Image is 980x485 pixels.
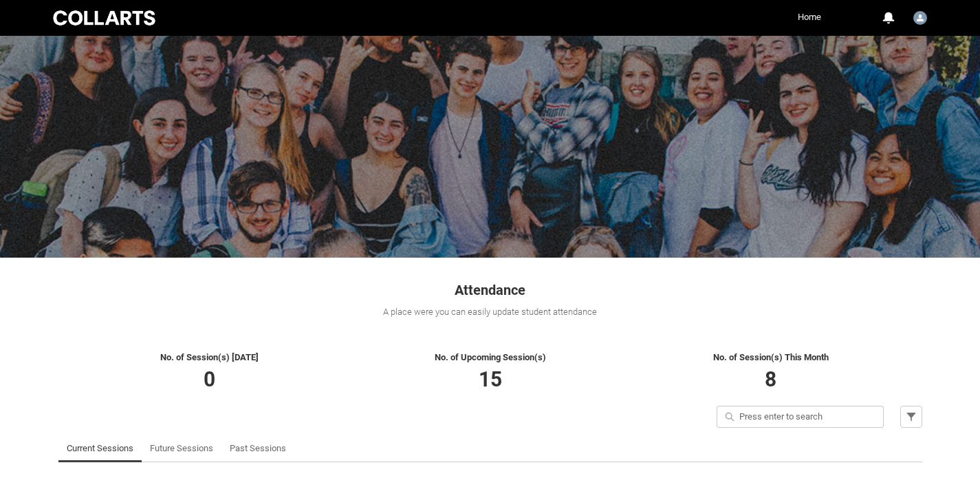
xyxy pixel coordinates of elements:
[230,435,286,462] a: Past Sessions
[765,367,776,391] span: 8
[913,11,927,25] img: User16669206367075571695
[794,7,825,28] a: Home
[717,406,884,428] input: Press enter to search
[910,6,930,28] button: User Profile User16669206367075571695
[435,352,546,362] span: No. of Upcoming Session(s)
[204,367,215,391] span: 0
[455,282,525,298] span: Attendance
[479,367,502,391] span: 15
[142,435,221,462] li: Future Sessions
[67,435,133,462] a: Current Sessions
[160,352,259,362] span: No. of Session(s) [DATE]
[150,435,213,462] a: Future Sessions
[58,435,142,462] li: Current Sessions
[713,352,829,362] span: No. of Session(s) This Month
[58,305,922,319] div: A place were you can easily update student attendance
[900,406,922,428] button: Filter
[221,435,294,462] li: Past Sessions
